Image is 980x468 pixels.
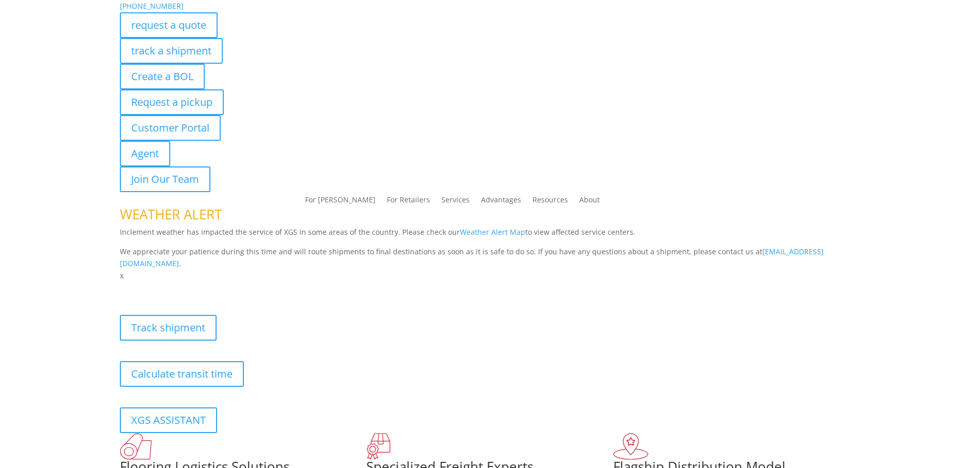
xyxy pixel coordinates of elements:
a: About [579,196,600,208]
p: We appreciate your patience during this time and will route shipments to final destinations as so... [120,246,861,270]
a: Customer Portal [120,115,221,141]
a: For Retailers [387,196,430,208]
p: Inclement weather has impacted the service of XGS in some areas of the country. Please check our ... [120,226,861,246]
a: Create a BOL [120,64,205,89]
a: track a shipment [120,38,223,64]
a: Weather Alert Map [460,227,525,237]
a: request a quote [120,12,218,38]
a: Request a pickup [120,89,224,115]
a: Services [441,196,470,208]
a: Agent [120,141,170,166]
img: xgs-icon-total-supply-chain-intelligence-red [120,433,152,460]
a: Join Our Team [120,166,210,192]
p: x [120,270,861,282]
a: XGS ASSISTANT [120,407,217,433]
a: Track shipment [120,315,217,341]
b: Visibility, transparency, and control for your entire supply chain. [120,284,349,293]
a: Calculate transit time [120,361,244,387]
a: Resources [532,196,568,208]
img: xgs-icon-flagship-distribution-model-red [613,433,649,460]
a: For [PERSON_NAME] [305,196,376,208]
a: [PHONE_NUMBER] [120,1,184,11]
a: Advantages [481,196,521,208]
span: WEATHER ALERT [120,205,222,223]
img: xgs-icon-focused-on-flooring-red [366,433,390,460]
